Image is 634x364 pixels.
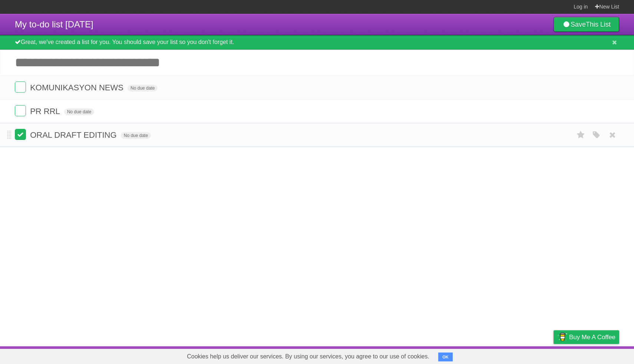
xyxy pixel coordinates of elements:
span: KOMUNIKASYON NEWS [30,83,125,92]
span: Buy me a coffee [569,331,615,344]
span: No due date [128,85,158,91]
img: Buy me a coffee [557,331,567,343]
span: PR RRL [30,107,62,116]
label: Star task [574,129,588,141]
span: ORAL DRAFT EDITING [30,130,118,140]
a: Privacy [544,348,563,362]
span: My to-do list [DATE] [15,19,93,29]
span: No due date [64,108,94,115]
a: Developers [479,348,509,362]
a: Suggest a feature [572,348,619,362]
span: Cookies help us deliver our services. By using our services, you agree to our use of cookies. [179,349,437,364]
label: Done [15,81,26,93]
label: Done [15,129,26,140]
span: No due date [121,132,151,139]
a: SaveThis List [554,17,619,32]
a: About [455,348,470,362]
a: Buy me a coffee [554,330,619,344]
label: Done [15,105,26,116]
a: Terms [519,348,535,362]
b: This List [586,21,611,28]
button: OK [438,353,453,361]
